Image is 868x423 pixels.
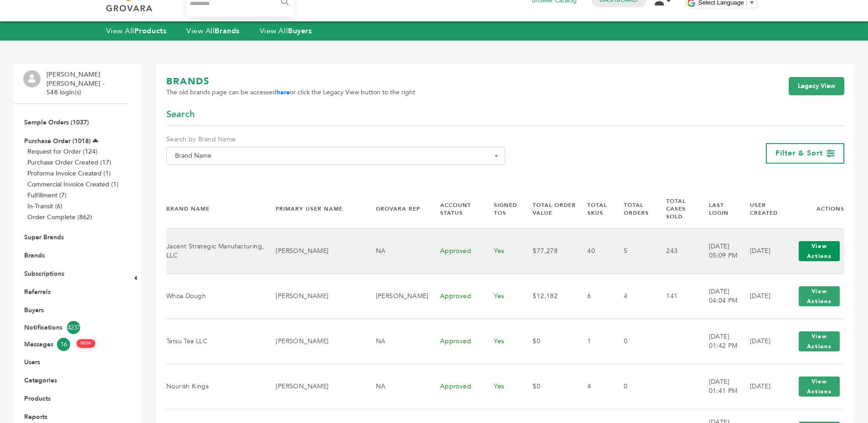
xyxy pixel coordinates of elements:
a: Purchase Order (1018) [24,137,91,145]
a: Brands [24,251,45,260]
span: Brand Name [171,150,500,162]
td: Yes [483,228,521,273]
td: 243 [655,228,697,273]
td: [DATE] 01:41 PM [698,364,739,409]
a: Users [24,358,40,366]
td: [DATE] [739,228,783,273]
td: Tatsu Tea LLC [166,319,264,364]
th: Primary User Name [264,190,364,228]
a: Super Brands [24,233,64,242]
td: 40 [576,228,612,273]
td: Approved [429,319,483,364]
td: [PERSON_NAME] [264,228,364,273]
a: Referrals [24,288,51,296]
td: Whoa Dough [166,273,264,319]
span: Filter & Sort [776,148,823,158]
td: [DATE] 01:42 PM [698,319,739,364]
a: View AllProducts [106,26,167,36]
a: Subscriptions [24,269,64,278]
th: Brand Name [166,190,264,228]
span: Search [166,108,195,121]
li: [PERSON_NAME] [PERSON_NAME] - 548 login(s) [46,70,125,97]
td: NA [365,364,429,409]
td: 4 [576,364,612,409]
a: Purchase Order Created (17) [27,158,111,167]
th: Actions [783,190,844,228]
button: View Actions [799,241,840,261]
button: View Actions [799,377,840,397]
td: Yes [483,273,521,319]
td: Jacent Strategic Manufacturing, LLC [166,228,264,273]
label: Search by Brand Name [166,135,505,144]
a: Buyers [24,306,44,315]
a: Fulfillment (7) [27,191,67,200]
td: $0 [521,364,576,409]
td: 6 [576,273,612,319]
strong: Buyers [288,26,312,36]
a: Reports [24,413,47,421]
a: Commercial Invoice Created (1) [27,180,118,189]
a: Categories [24,376,57,385]
td: [DATE] [739,319,783,364]
a: Sample Orders (1037) [24,118,89,127]
th: Total SKUs [576,190,612,228]
a: Notifications4237 [24,321,117,334]
td: 5 [612,228,655,273]
span: 16 [57,338,70,351]
button: View Actions [799,331,840,351]
a: View AllBrands [186,26,240,36]
td: 0 [612,319,655,364]
a: In-Transit (6) [27,202,62,211]
span: NEW [77,339,95,348]
td: Nourish Kings [166,364,264,409]
td: [DATE] 05:09 PM [698,228,739,273]
a: View AllBuyers [260,26,312,36]
strong: Brands [215,26,239,36]
a: here [277,88,290,97]
th: Total Orders [612,190,655,228]
span: Brand Name [166,147,505,165]
td: [DATE] [739,364,783,409]
h1: BRANDS [166,75,415,88]
th: Signed TOS [483,190,521,228]
td: Approved [429,228,483,273]
td: $12,182 [521,273,576,319]
td: [PERSON_NAME] [264,319,364,364]
a: Request for Order (124) [27,147,98,156]
th: Grovara Rep [365,190,429,228]
td: Approved [429,364,483,409]
a: Proforma Invoice Created (1) [27,169,111,178]
th: Last Login [698,190,739,228]
a: Messages16 NEW [24,338,117,351]
a: Legacy View [789,77,844,95]
td: [PERSON_NAME] [264,273,364,319]
td: [DATE] 04:04 PM [698,273,739,319]
td: 1 [576,319,612,364]
th: Total Order Value [521,190,576,228]
td: $0 [521,319,576,364]
span: 4237 [67,321,80,334]
span: The old brands page can be accessed or click the Legacy View button to the right [166,88,415,97]
td: [PERSON_NAME] [264,364,364,409]
strong: Products [134,26,166,36]
td: [DATE] [739,273,783,319]
td: 0 [612,364,655,409]
td: [PERSON_NAME] [365,273,429,319]
td: NA [365,228,429,273]
a: Order Complete (862) [27,213,92,222]
th: User Created [739,190,783,228]
td: Approved [429,273,483,319]
td: $77,278 [521,228,576,273]
td: Yes [483,319,521,364]
td: 4 [612,273,655,319]
th: Total Cases Sold [655,190,697,228]
button: View Actions [799,286,840,306]
th: Account Status [429,190,483,228]
img: profile.png [23,70,41,88]
a: Products [24,394,51,403]
td: Yes [483,364,521,409]
td: NA [365,319,429,364]
td: 141 [655,273,697,319]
